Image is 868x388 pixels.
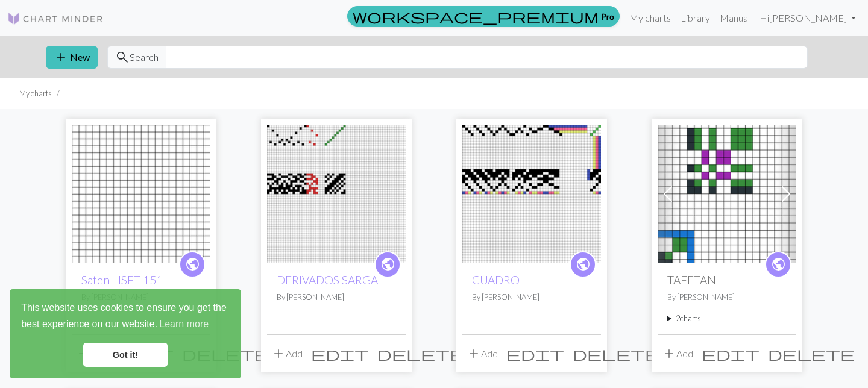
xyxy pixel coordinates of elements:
p: By [PERSON_NAME] [667,292,787,303]
a: public [570,251,596,278]
a: public [765,251,791,278]
span: add [662,345,676,362]
a: Saten - ISFT 151 [81,273,163,287]
img: DERIVADOS SARGA [267,125,406,263]
button: Delete [373,342,468,365]
span: public [380,255,395,274]
button: Edit [502,342,568,365]
span: delete [768,345,855,362]
a: Manual [715,6,755,30]
a: Pro [347,6,620,27]
img: Logo [7,11,104,26]
i: public [185,252,200,277]
button: Add [658,342,697,365]
span: public [576,255,591,274]
span: search [115,49,130,66]
span: This website uses cookies to ensure you get the best experience on our website. [21,301,230,333]
span: public [771,255,786,274]
button: Add [267,342,307,365]
span: delete [377,345,464,362]
button: Delete [568,342,664,365]
i: Edit [702,346,759,361]
span: workspace_premium [353,8,599,25]
span: add [54,49,68,66]
span: edit [702,345,759,362]
button: Edit [307,342,373,365]
a: public [179,251,206,278]
button: Edit [697,342,764,365]
a: public [374,251,401,278]
a: Hi[PERSON_NAME] [755,6,861,30]
img: TAFETAN [658,125,796,263]
a: CUADRO [462,187,601,198]
span: delete [573,345,659,362]
span: edit [506,345,564,362]
a: Saten - ISFT 151 [72,187,210,198]
i: public [576,252,591,277]
img: Saten - ISFT 151 [72,125,210,263]
p: By [PERSON_NAME] [472,292,591,303]
p: By [PERSON_NAME] [277,292,396,303]
span: Search [130,50,159,64]
i: Edit [506,346,564,361]
i: public [771,252,786,277]
span: public [185,255,200,274]
button: Add [462,342,502,365]
a: learn more about cookies [157,315,210,333]
a: DERIVADOS SARGA [267,187,406,198]
i: public [380,252,395,277]
a: My charts [624,6,676,30]
a: dismiss cookie message [83,343,168,367]
img: CUADRO [462,125,601,263]
a: DERIVADOS SARGA [277,273,378,287]
a: CUADRO [472,273,520,287]
summary: 2charts [667,313,787,324]
div: cookieconsent [10,289,241,378]
span: add [467,345,481,362]
span: add [271,345,286,362]
button: Delete [764,342,859,365]
i: Edit [311,346,369,361]
a: TAFETAN [658,187,796,198]
li: My charts [19,88,52,99]
span: edit [311,345,369,362]
h2: TAFETAN [667,273,787,287]
button: New [46,46,98,69]
a: Library [676,6,715,30]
